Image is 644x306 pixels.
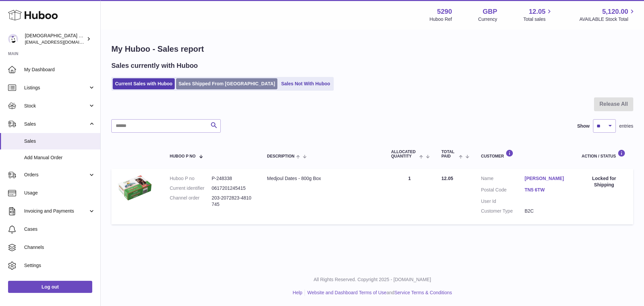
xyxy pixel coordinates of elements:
[111,61,198,70] h2: Sales currently with Huboo
[24,121,88,127] span: Sales
[481,198,525,205] dt: User Id
[212,185,254,191] dd: 0617201245415
[437,7,452,16] strong: 5290
[481,208,525,214] dt: Customer Type
[24,103,88,109] span: Stock
[582,149,627,159] div: Action / Status
[478,16,497,23] div: Currency
[483,7,497,16] strong: GBP
[118,175,152,200] img: 52901644521444.png
[8,281,92,293] a: Log out
[441,150,457,159] span: Total paid
[525,187,568,193] a: TN5 6TW
[394,290,452,295] a: Service Terms & Conditions
[307,290,386,295] a: Website and Dashboard Terms of Use
[529,7,545,16] span: 12.05
[430,16,452,23] div: Huboo Ref
[267,154,294,159] span: Description
[267,175,378,182] div: Medjoul Dates - 800g Box
[25,39,99,45] span: [EMAIL_ADDRESS][DOMAIN_NAME]
[24,67,95,73] span: My Dashboard
[24,190,95,196] span: Usage
[170,185,212,191] dt: Current identifier
[24,208,88,214] span: Invoicing and Payments
[106,276,639,283] p: All Rights Reserved. Copyright 2025 - [DOMAIN_NAME]
[8,34,18,44] img: info@muslimcharity.org.uk
[481,149,568,159] div: Customer
[602,7,628,16] span: 5,120.00
[170,154,196,159] span: Huboo P no
[24,172,88,178] span: Orders
[481,187,525,195] dt: Postal Code
[525,175,568,182] a: [PERSON_NAME]
[24,244,95,251] span: Channels
[24,138,95,144] span: Sales
[212,175,254,182] dd: P-248338
[24,226,95,232] span: Cases
[525,208,568,214] dd: B2C
[619,123,633,129] span: entries
[579,7,636,23] a: 5,120.00 AVAILABLE Stock Total
[305,290,452,296] li: and
[25,33,85,45] div: [DEMOGRAPHIC_DATA] Charity
[579,16,636,23] span: AVAILABLE Stock Total
[170,195,212,208] dt: Channel order
[113,78,175,89] a: Current Sales with Huboo
[293,290,303,295] a: Help
[481,175,525,183] dt: Name
[577,123,590,129] label: Show
[384,169,435,224] td: 1
[176,78,277,89] a: Sales Shipped From [GEOGRAPHIC_DATA]
[24,85,88,91] span: Listings
[391,150,418,159] span: ALLOCATED Quantity
[111,44,633,54] h1: My Huboo - Sales report
[170,175,212,182] dt: Huboo P no
[24,262,95,269] span: Settings
[24,155,95,161] span: Add Manual Order
[279,78,332,89] a: Sales Not With Huboo
[523,7,553,23] a: 12.05 Total sales
[582,175,627,188] div: Locked for Shipping
[212,195,254,208] dd: 203-2072823-4810745
[523,16,553,23] span: Total sales
[441,176,453,181] span: 12.05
